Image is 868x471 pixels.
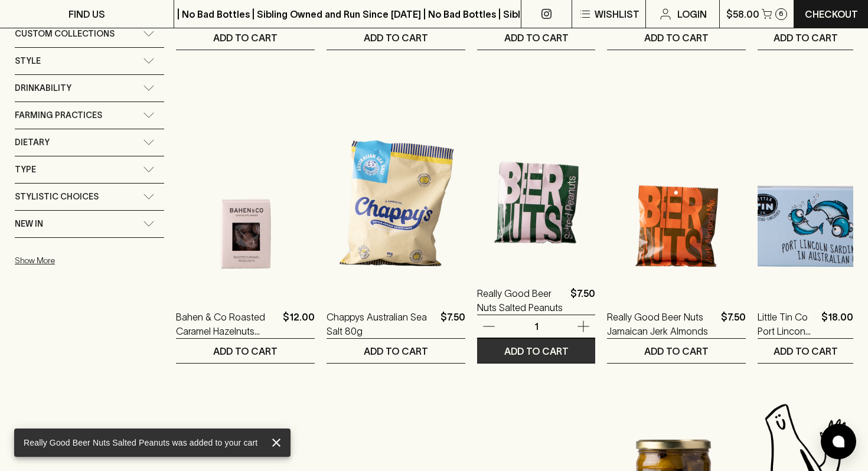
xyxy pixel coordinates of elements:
p: 6 [779,11,784,17]
div: New In [15,211,164,237]
p: $58.00 [726,7,759,21]
button: ADD TO CART [327,25,465,50]
span: Drinkability [15,81,71,96]
img: Really Good Beer Nuts Salted Peanuts [477,62,595,269]
img: Bahen & Co Roasted Caramel Hazelnuts 100g [176,86,315,292]
p: ADD TO CART [213,344,278,358]
span: Type [15,162,36,177]
span: Farming Practices [15,108,102,123]
button: ADD TO CART [758,339,853,363]
button: ADD TO CART [758,25,853,50]
p: $12.00 [283,310,315,338]
div: Dietary [15,129,164,156]
img: Little Tin Co Port Lincon Sardines In Australian Olive Oil [758,86,853,292]
span: Dietary [15,135,50,150]
p: $7.50 [440,310,465,338]
button: ADD TO CART [607,25,746,50]
img: Chappys Australian Sea Salt 80g [327,86,465,292]
a: Bahen & Co Roasted Caramel Hazelnuts 100g [176,310,278,338]
p: ADD TO CART [774,344,838,358]
p: Login [677,7,707,21]
p: ADD TO CART [774,31,838,45]
p: ADD TO CART [213,31,278,45]
button: ADD TO CART [176,339,315,363]
button: ADD TO CART [477,339,595,363]
div: Stylistic Choices [15,184,164,210]
div: Type [15,156,164,183]
button: Show More [15,248,169,273]
div: Farming Practices [15,102,164,129]
p: $7.50 [570,286,595,315]
div: Drinkability [15,75,164,102]
button: ADD TO CART [327,339,465,363]
img: Really Good Beer Nuts Jamaican Jerk Almonds [607,86,746,292]
button: ADD TO CART [607,339,746,363]
p: FIND US [68,7,105,21]
p: 1 [522,320,550,333]
p: ADD TO CART [644,344,709,358]
a: Really Good Beer Nuts Jamaican Jerk Almonds [607,310,716,338]
a: Little Tin Co Port Lincon Sardines In Australian Olive Oil [758,310,817,338]
p: $18.00 [821,310,853,338]
p: ADD TO CART [644,31,709,45]
p: Wishlist [595,7,639,21]
a: Chappys Australian Sea Salt 80g [327,310,436,338]
div: Custom Collections [15,21,164,47]
a: Really Good Beer Nuts Salted Peanuts [477,286,566,315]
span: New In [15,217,43,231]
p: Checkout [805,7,858,21]
button: ADD TO CART [176,25,315,50]
span: Stylistic Choices [15,189,99,204]
div: Style [15,48,164,74]
p: $7.50 [721,310,746,338]
img: bubble-icon [833,436,844,447]
p: ADD TO CART [504,31,569,45]
button: ADD TO CART [477,25,595,50]
p: ADD TO CART [504,344,569,358]
div: Really Good Beer Nuts Salted Peanuts was added to your cart [24,432,257,453]
p: ADD TO CART [364,31,428,45]
button: close [267,433,286,452]
p: ADD TO CART [364,344,428,358]
span: Custom Collections [15,27,115,41]
span: Style [15,54,41,68]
